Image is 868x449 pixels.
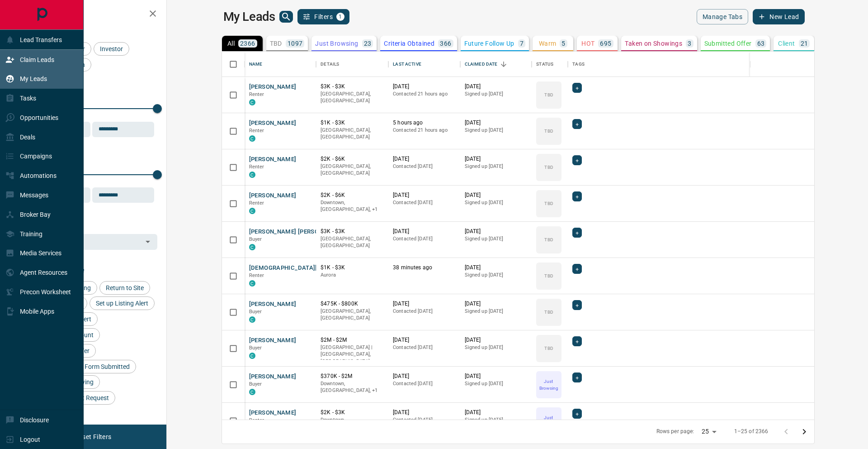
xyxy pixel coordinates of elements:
span: Set up Listing Alert [93,300,151,307]
p: Rows per page: [656,428,694,435]
p: 695 [600,40,611,47]
p: $2M - $2M [321,336,384,344]
span: + [576,192,579,201]
p: 5 hours ago [393,119,455,127]
div: Claimed Date [460,52,532,77]
p: Signed up [DATE] [465,163,527,170]
span: Buyer [249,345,262,351]
span: 1 [337,14,344,20]
p: [DATE] [393,83,455,91]
p: 1–25 of 2366 [734,428,769,435]
button: search button [279,11,293,23]
div: + [572,83,582,93]
p: [DATE] [393,228,455,235]
span: + [576,83,579,92]
button: [PERSON_NAME] [PERSON_NAME] [249,228,345,236]
p: [DATE] [393,191,455,199]
p: Taken on Showings [625,40,682,47]
p: [DATE] [465,300,527,308]
div: condos.ca [249,280,255,287]
button: Sort [497,58,510,71]
p: $2K - $6K [321,155,384,163]
button: Reset Filters [69,429,117,444]
p: Signed up [DATE] [465,199,527,206]
p: Warm [539,40,557,47]
span: Renter [249,128,264,134]
p: $1K - $3K [321,119,384,127]
p: TBD [544,164,553,171]
p: Contacted [DATE] [393,308,455,315]
p: 63 [757,40,765,47]
span: + [576,264,579,273]
p: 38 minutes ago [393,264,455,272]
span: Renter [249,91,264,97]
p: Signed up [DATE] [465,235,527,243]
button: [PERSON_NAME] [249,83,297,91]
p: [GEOGRAPHIC_DATA], [GEOGRAPHIC_DATA] [321,91,384,105]
p: Aurora [321,272,384,279]
div: Status [532,52,568,77]
p: Contacted [DATE] [393,163,455,170]
button: [PERSON_NAME] [249,191,297,200]
span: Buyer [249,236,262,242]
p: $3K - $3K [321,228,384,235]
div: Name [249,52,263,77]
p: TBD [270,40,282,47]
div: condos.ca [249,208,255,214]
div: Tags [568,52,854,77]
div: Last Active [388,52,460,77]
button: [PERSON_NAME] [249,300,297,309]
button: [PERSON_NAME] [249,119,297,128]
p: Signed up [DATE] [465,91,527,98]
p: 5 [561,40,565,47]
p: Future Follow Up [464,40,514,47]
button: Manage Tabs [697,9,748,24]
p: $370K - $2M [321,373,384,380]
p: Client [778,40,795,47]
div: condos.ca [249,389,255,395]
span: Buyer [249,381,262,387]
p: Signed up [DATE] [465,272,527,279]
p: Contacted [DATE] [393,416,455,424]
h1: My Leads [223,10,275,24]
p: $1K - $3K [321,264,384,272]
span: + [576,337,579,346]
div: condos.ca [249,316,255,323]
p: $3K - $3K [321,83,384,91]
p: Signed up [DATE] [465,308,527,315]
div: condos.ca [249,353,255,359]
span: + [576,409,579,418]
p: [DATE] [465,191,527,199]
button: [PERSON_NAME] [249,336,297,345]
p: Toronto [321,380,384,394]
p: [DATE] [465,409,527,416]
p: All [227,40,235,47]
p: [GEOGRAPHIC_DATA], [GEOGRAPHIC_DATA] [321,127,384,141]
p: Just Browsing [537,378,561,392]
span: Buyer [249,309,262,315]
div: + [572,300,582,310]
span: + [576,301,579,310]
p: Criteria Obtained [384,40,434,47]
p: TBD [544,345,553,352]
h2: Filters [29,9,157,20]
p: [GEOGRAPHIC_DATA], [GEOGRAPHIC_DATA] [321,163,384,177]
p: [DATE] [465,264,527,272]
div: + [572,264,582,274]
p: Contacted [DATE] [393,199,455,206]
p: TBD [544,200,553,207]
p: TBD [544,128,553,134]
div: Investor [94,42,129,56]
button: Go to next page [795,423,813,441]
p: $2K - $6K [321,191,384,199]
p: 21 [801,40,808,47]
p: [DATE] [465,83,527,91]
p: [DATE] [465,373,527,380]
p: $475K - $800K [321,300,384,308]
p: [DATE] [465,336,527,344]
p: [DATE] [465,228,527,235]
p: [DATE] [393,373,455,380]
div: + [572,373,582,382]
p: TBD [544,91,553,98]
p: 23 [364,40,372,47]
